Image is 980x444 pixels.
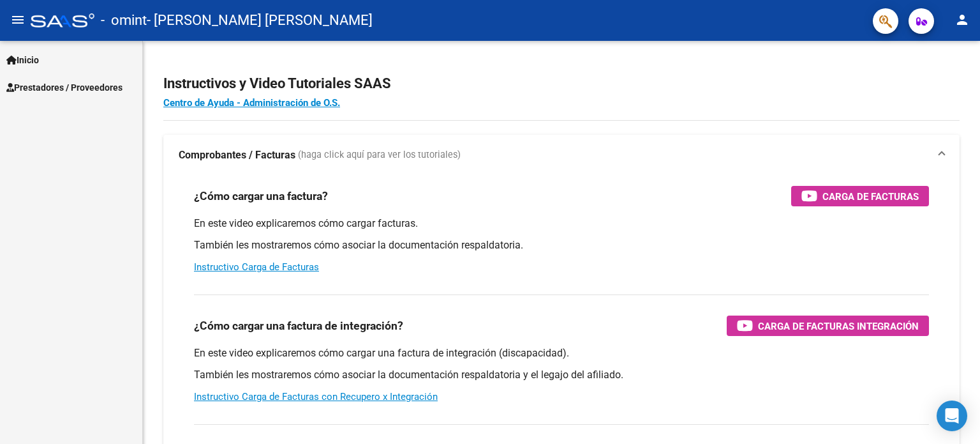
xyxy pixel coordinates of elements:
[163,72,960,96] h2: Instructivos y Video Tutoriales SAAS
[954,12,970,27] mat-icon: person
[727,316,929,336] button: Carga de Facturas Integración
[937,401,967,431] div: Open Intercom Messenger
[298,148,461,162] span: (haga click aquí para ver los tutoriales)
[6,53,39,67] span: Inicio
[163,97,340,109] a: Centro de Ayuda - Administración de O.S.
[194,187,328,205] h3: ¿Cómo cargar una factura?
[6,80,122,95] span: Prestadores / Proveedores
[147,6,373,34] span: - [PERSON_NAME] [PERSON_NAME]
[194,261,319,273] a: Instructivo Carga de Facturas
[194,391,438,402] a: Instructivo Carga de Facturas con Recupero x Integración
[758,318,919,334] span: Carga de Facturas Integración
[194,346,929,360] p: En este video explicaremos cómo cargar una factura de integración (discapacidad).
[194,238,929,252] p: También les mostraremos cómo asociar la documentación respaldatoria.
[822,188,919,204] span: Carga de Facturas
[101,6,147,34] span: - omint
[194,368,929,382] p: También les mostraremos cómo asociar la documentación respaldatoria y el legajo del afiliado.
[194,217,929,231] p: En este video explicaremos cómo cargar facturas.
[179,148,295,162] strong: Comprobantes / Facturas
[163,135,960,176] mat-expansion-panel-header: Comprobantes / Facturas (haga click aquí para ver los tutoriales)
[194,317,403,335] h3: ¿Cómo cargar una factura de integración?
[791,186,929,206] button: Carga de Facturas
[10,12,26,27] mat-icon: menu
